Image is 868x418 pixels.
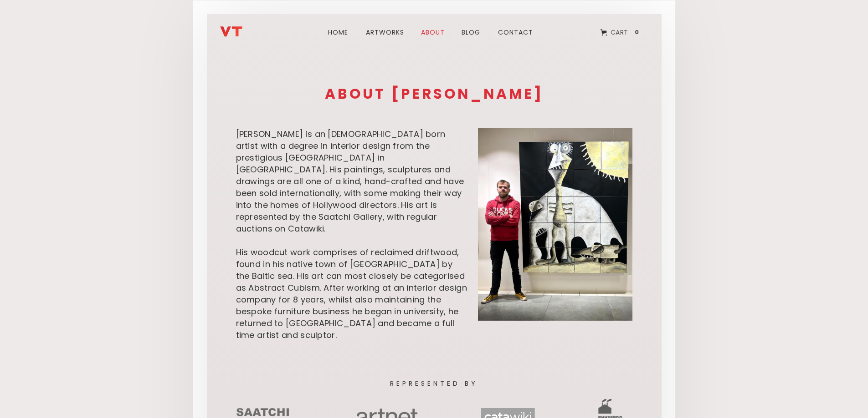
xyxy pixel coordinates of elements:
[416,16,449,49] a: about
[220,19,275,37] a: home
[323,16,354,49] a: Home
[360,16,410,49] a: ARTWORks
[632,28,642,36] div: 0
[456,16,486,49] a: blog
[220,26,242,37] img: Vladimir Titov
[611,26,628,38] div: Cart
[594,22,648,42] a: Open cart
[390,379,478,388] div: Represented by
[236,128,467,341] div: [PERSON_NAME] is an [DEMOGRAPHIC_DATA] born artist with a degree in interior design from the pres...
[236,87,632,101] h1: about [PERSON_NAME]
[493,16,539,49] a: Contact
[478,128,632,321] img: Vladimir Titov Tit at his personal exhibition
